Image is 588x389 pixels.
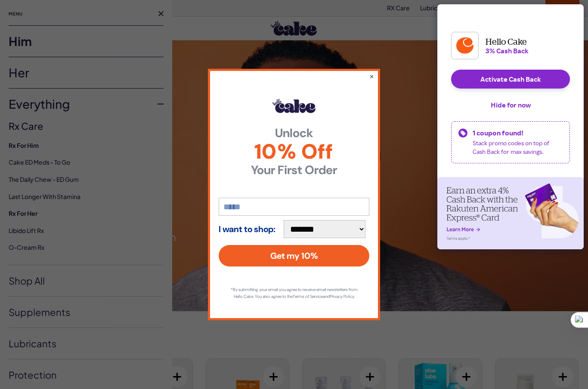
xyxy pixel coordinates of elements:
[219,164,369,176] strong: Your First Order
[219,224,275,234] strong: I want to shop:
[369,72,374,80] button: ×
[227,286,361,300] p: *By submitting your email you agree to receive email newsletters from Hello Cake. You also agree ...
[219,245,369,266] button: Get my 10%
[219,141,369,162] span: 10% Off
[272,99,316,113] img: Hello Cake
[219,127,369,139] strong: Unlock
[330,294,354,299] a: Privacy Policy
[293,294,323,299] a: Terms of Service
